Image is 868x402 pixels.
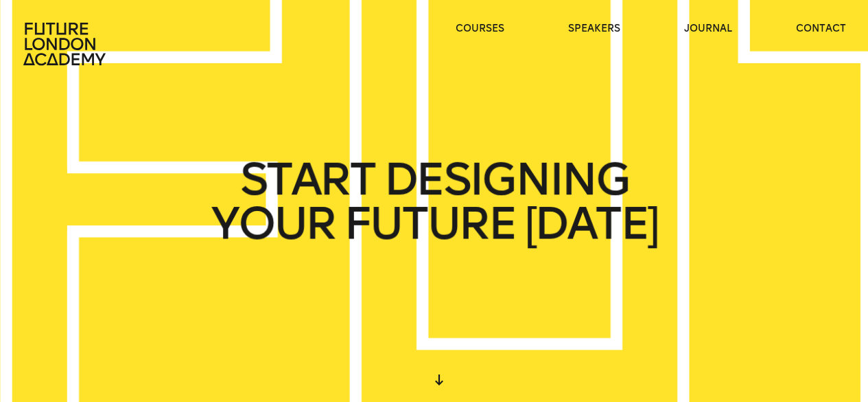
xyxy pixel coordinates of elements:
span: START [239,157,374,201]
a: courses [456,22,504,36]
span: FUTURE [344,201,515,245]
a: contact [796,22,846,36]
span: [DATE] [524,201,657,245]
a: journal [684,22,732,36]
span: YOUR [211,201,334,245]
span: DESIGNING [383,157,628,201]
a: speakers [568,22,620,36]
